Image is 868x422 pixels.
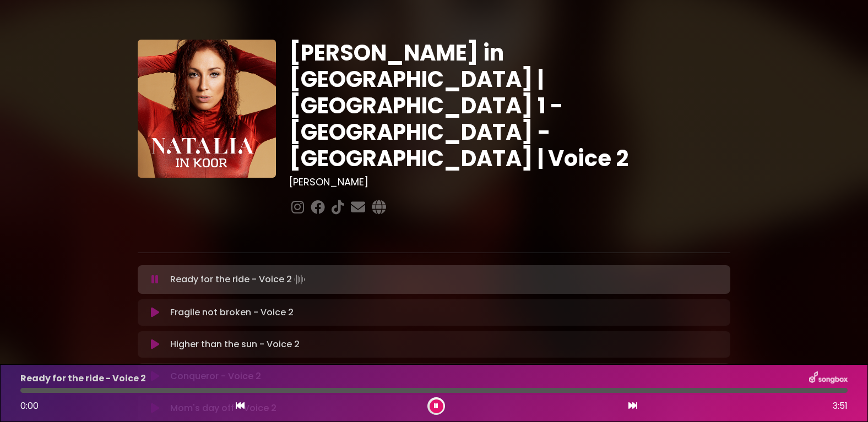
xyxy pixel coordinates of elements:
img: YTVS25JmS9CLUqXqkEhs [138,40,276,178]
img: waveform4.gif [292,272,307,287]
h3: [PERSON_NAME] [289,176,730,188]
p: Fragile not broken - Voice 2 [170,306,294,319]
span: 3:51 [833,399,848,413]
p: Ready for the ride - Voice 2 [20,372,146,385]
h1: [PERSON_NAME] in [GEOGRAPHIC_DATA] | [GEOGRAPHIC_DATA] 1 - [GEOGRAPHIC_DATA] - [GEOGRAPHIC_DATA] ... [289,40,730,172]
span: 0:00 [20,399,39,412]
p: Ready for the ride - Voice 2 [170,272,307,287]
img: songbox-logo-white.png [809,371,848,386]
p: Higher than the sun - Voice 2 [170,338,300,351]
